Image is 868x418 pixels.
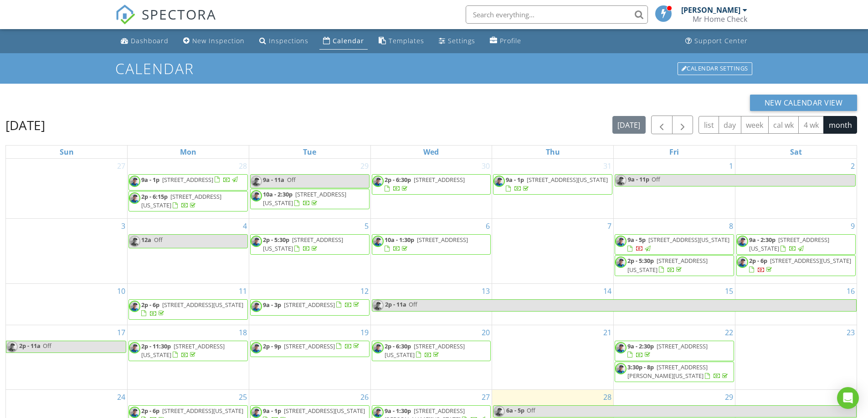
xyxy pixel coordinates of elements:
[141,176,239,184] a: 9a - 1p [STREET_ADDRESS]
[237,159,249,173] a: Go to July 28, 2025
[727,159,735,173] a: Go to August 1, 2025
[735,283,857,325] td: Go to August 16, 2025
[749,236,829,252] a: 9a - 2:30p [STREET_ADDRESS][US_STATE]
[480,284,492,298] a: Go to August 13, 2025
[115,284,127,298] a: Go to August 10, 2025
[823,116,857,134] button: month
[749,257,851,273] a: 2p - 6p [STREET_ADDRESS][US_STATE]
[723,325,735,340] a: Go to August 22, 2025
[385,176,465,192] a: 2p - 6:30p [STREET_ADDRESS]
[657,342,708,350] span: [STREET_ADDRESS]
[284,407,365,415] span: [STREET_ADDRESS][US_STATE]
[141,192,168,201] span: 2p - 6:15p
[500,36,521,45] div: Profile
[693,15,747,24] div: Mr Home Check
[615,255,734,276] a: 2p - 5:30p [STREET_ADDRESS][US_STATE]
[385,300,407,311] span: 2p - 11a
[263,301,281,309] span: 9a - 3p
[770,257,851,265] span: [STREET_ADDRESS][US_STATE]
[727,219,735,233] a: Go to August 8, 2025
[301,146,318,158] a: Tuesday
[359,284,370,298] a: Go to August 12, 2025
[375,33,428,50] a: Templates
[256,33,312,50] a: Inspections
[627,175,650,186] span: 9a - 11p
[115,12,216,31] a: SPECTORA
[480,390,492,404] a: Go to August 27, 2025
[385,176,411,184] span: 2p - 6:30p
[128,191,248,212] a: 2p - 6:15p [STREET_ADDRESS][US_STATE]
[719,116,741,134] button: day
[250,299,370,316] a: 9a - 3p [STREET_ADDRESS]
[385,407,411,415] span: 9a - 1:30p
[627,342,708,359] a: 9a - 2:30p [STREET_ADDRESS]
[180,33,248,50] a: New Inspection
[6,325,128,389] td: Go to August 17, 2025
[736,255,856,276] a: 2p - 6p [STREET_ADDRESS][US_STATE]
[269,36,308,45] div: Inspections
[615,342,627,353] img: ian1.jpg
[414,176,465,184] span: [STREET_ADDRESS]
[129,407,140,418] img: ian1.jpg
[385,342,465,359] span: [STREET_ADDRESS][US_STATE]
[506,176,608,192] a: 9a - 1p [STREET_ADDRESS][US_STATE]
[58,146,76,158] a: Sunday
[614,159,735,219] td: Go to August 1, 2025
[284,301,335,309] span: [STREET_ADDRESS]
[694,36,748,45] div: Support Center
[192,36,245,45] div: New Inspection
[749,236,776,244] span: 9a - 2:30p
[115,60,753,76] h1: Calendar
[251,190,262,201] img: ian1.jpg
[263,190,293,198] span: 10a - 2:30p
[601,325,613,340] a: Go to August 21, 2025
[141,176,159,184] span: 9a - 1p
[614,219,735,283] td: Go to August 8, 2025
[749,257,767,265] span: 2p - 6p
[363,219,370,233] a: Go to August 5, 2025
[849,219,857,233] a: Go to August 9, 2025
[141,342,171,350] span: 2p - 11:30p
[117,33,172,50] a: Dashboard
[115,390,127,404] a: Go to August 24, 2025
[627,363,654,371] span: 3:30p - 8p
[480,159,492,173] a: Go to July 30, 2025
[284,342,335,350] span: [STREET_ADDRESS]
[237,325,249,340] a: Go to August 18, 2025
[263,301,361,309] a: 9a - 3p [STREET_ADDRESS]
[237,284,249,298] a: Go to August 11, 2025
[128,325,249,389] td: Go to August 18, 2025
[615,362,734,382] a: 3:30p - 8p [STREET_ADDRESS][PERSON_NAME][US_STATE]
[178,146,198,158] a: Monday
[370,159,492,219] td: Go to July 30, 2025
[263,236,343,252] a: 2p - 5:30p [STREET_ADDRESS][US_STATE]
[723,284,735,298] a: Go to August 15, 2025
[359,390,370,404] a: Go to August 26, 2025
[677,61,753,76] a: Calendar Settings
[385,236,414,244] span: 10a - 1:30p
[263,190,346,207] span: [STREET_ADDRESS][US_STATE]
[141,301,159,309] span: 2p - 6p
[601,159,613,173] a: Go to July 31, 2025
[162,407,243,415] span: [STREET_ADDRESS][US_STATE]
[162,176,213,184] span: [STREET_ADDRESS]
[486,33,525,50] a: Company Profile
[506,406,525,417] span: 6a - 5p
[627,236,646,244] span: 9a - 5p
[250,234,370,255] a: 2p - 5:30p [STREET_ADDRESS][US_STATE]
[735,325,857,389] td: Go to August 23, 2025
[845,325,857,340] a: Go to August 23, 2025
[142,5,216,24] span: SPECTORA
[492,283,614,325] td: Go to August 14, 2025
[370,219,492,283] td: Go to August 6, 2025
[5,116,45,134] h2: [DATE]
[735,159,857,219] td: Go to August 2, 2025
[737,236,748,247] img: ian1.jpg
[723,390,735,404] a: Go to August 29, 2025
[372,407,384,418] img: ian1.jpg
[372,342,384,353] img: ian1.jpg
[492,325,614,389] td: Go to August 21, 2025
[741,116,769,134] button: week
[372,176,384,187] img: ian1.jpg
[615,234,734,255] a: 9a - 5p [STREET_ADDRESS][US_STATE]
